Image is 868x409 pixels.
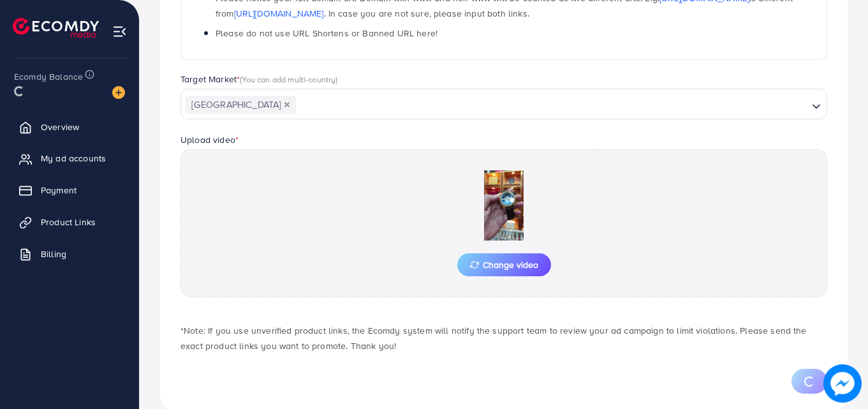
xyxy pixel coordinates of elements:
[41,121,79,133] span: Overview
[112,86,125,99] img: image
[470,260,538,269] span: Change video
[823,364,862,403] img: image
[41,152,106,165] span: My ad accounts
[284,101,290,108] button: Deselect Pakistan
[41,184,77,197] span: Payment
[13,18,99,38] img: logo
[216,27,438,40] span: Please do not use URL Shortens or Banned URL here!
[240,73,337,85] span: (You can add multi-country)
[10,114,129,140] a: Overview
[234,7,324,20] a: [URL][DOMAIN_NAME]
[180,323,827,353] p: *Note: If you use unverified product links, the Ecomdy system will notify the support team to rev...
[297,95,807,115] input: Search for option
[10,145,129,171] a: My ad accounts
[10,209,129,235] a: Product Links
[180,133,239,146] label: Upload video
[186,96,296,114] span: [GEOGRAPHIC_DATA]
[41,216,96,228] span: Product Links
[457,253,551,276] button: Change video
[14,70,83,83] span: Ecomdy Balance
[10,241,129,267] a: Billing
[440,170,568,241] img: Preview Image
[180,89,827,119] div: Search for option
[41,248,66,260] span: Billing
[112,24,127,39] img: menu
[10,177,129,203] a: Payment
[180,73,338,86] label: Target Market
